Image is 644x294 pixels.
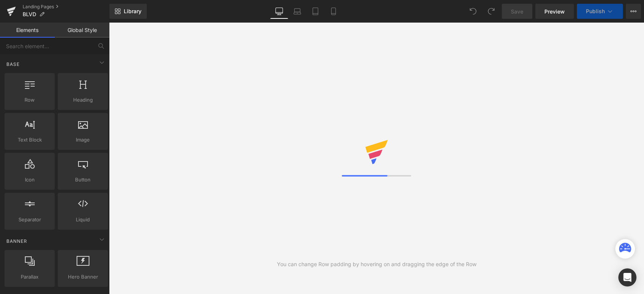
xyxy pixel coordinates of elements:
span: Preview [544,8,565,15]
span: Parallax [7,273,52,281]
button: Publish [577,4,623,19]
span: Button [60,176,106,184]
span: Image [60,136,106,144]
a: Landing Pages [23,4,109,10]
a: Preview [535,4,574,19]
span: Banner [6,238,28,245]
span: Save [511,8,523,15]
span: Icon [7,176,52,184]
a: Mobile [324,4,343,19]
span: Hero Banner [60,273,106,281]
span: Row [7,96,52,104]
a: Tablet [306,4,324,19]
span: Library [124,8,141,15]
span: Liquid [60,216,106,224]
span: Separator [7,216,52,224]
span: Base [6,61,20,68]
span: BLVD [23,11,36,17]
a: Global Style [55,23,109,38]
button: More [626,4,641,19]
div: Open Intercom Messenger [618,268,636,286]
a: Laptop [288,4,306,19]
a: New Library [109,4,147,19]
button: Redo [484,4,499,19]
div: You can change Row padding by hovering on and dragging the edge of the Row [277,260,476,268]
span: Heading [60,96,106,104]
button: Undo [466,4,481,19]
a: Desktop [270,4,288,19]
span: Publish [586,8,605,14]
span: Text Block [7,136,52,144]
